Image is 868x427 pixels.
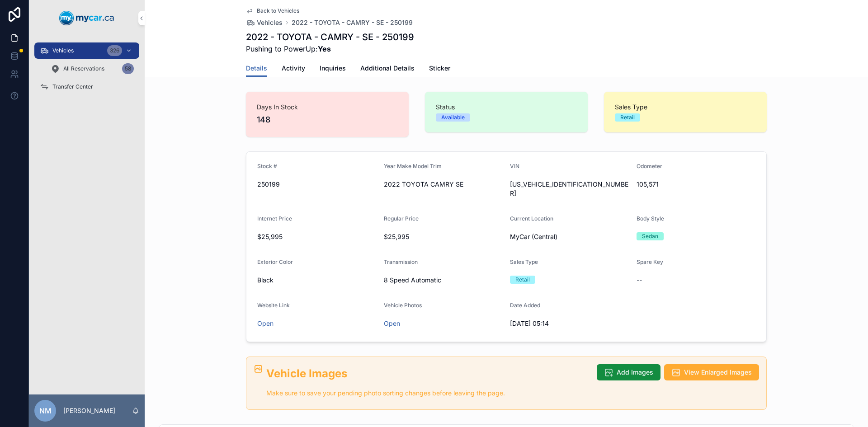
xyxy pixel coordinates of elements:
[52,83,93,90] span: Transfer Center
[384,276,503,285] span: 8 Speed Automatic
[282,60,305,78] a: Activity
[246,7,299,14] a: Back to Vehicles
[637,276,642,285] span: --
[441,113,465,122] div: Available
[429,64,450,73] span: Sticker
[384,258,418,265] span: Transmission
[52,47,74,54] span: Vehicles
[360,60,415,78] a: Additional Details
[257,258,293,265] span: Exterior Color
[384,215,419,222] span: Regular Price
[246,31,414,43] h1: 2022 - TOYOTA - CAMRY - SE - 250199
[257,215,292,222] span: Internet Price
[266,366,590,381] h2: Vehicle Images
[246,64,267,73] span: Details
[615,103,756,112] span: Sales Type
[63,65,104,72] span: All Reservations
[266,388,590,399] p: Make sure to save your pending photo sorting changes before leaving the page.
[257,163,277,169] span: Stock #
[282,64,305,73] span: Activity
[45,61,139,77] a: All Reservations58
[429,60,450,78] a: Sticker
[510,302,540,309] span: Date Added
[384,163,442,169] span: Year Make Model Trim
[510,215,553,222] span: Current Location
[59,11,114,25] img: App logo
[34,42,139,59] a: Vehicles326
[257,113,398,126] span: 148
[384,302,422,309] span: Vehicle Photos
[34,79,139,95] a: Transfer Center
[620,113,635,122] div: Retail
[597,364,660,380] button: Add Images
[246,18,283,27] a: Vehicles
[637,180,756,189] span: 105,571
[510,163,519,169] span: VIN
[642,232,658,240] div: Sedan
[107,45,122,56] div: 326
[515,276,530,284] div: Retail
[292,18,413,27] a: 2022 - TOYOTA - CAMRY - SE - 250199
[257,18,283,27] span: Vehicles
[122,63,134,74] div: 58
[684,368,752,377] span: View Enlarged Images
[257,319,274,327] a: Open
[257,302,290,309] span: Website Link
[510,258,538,265] span: Sales Type
[617,368,653,377] span: Add Images
[257,103,398,112] span: Days In Stock
[384,180,503,189] span: 2022 TOYOTA CAMRY SE
[246,60,267,77] a: Details
[510,232,557,241] span: MyCar (Central)
[318,44,331,53] strong: Yes
[320,64,346,73] span: Inquiries
[29,36,145,107] div: scrollable content
[257,7,299,14] span: Back to Vehicles
[436,103,577,112] span: Status
[320,60,346,78] a: Inquiries
[664,364,759,380] button: View Enlarged Images
[510,180,629,198] span: [US_VEHICLE_IDENTIFICATION_NUMBER]
[360,64,415,73] span: Additional Details
[637,258,663,265] span: Spare Key
[257,276,274,285] span: Black
[257,180,377,189] span: 250199
[384,319,400,327] a: Open
[63,406,115,415] p: [PERSON_NAME]
[637,163,662,169] span: Odometer
[637,215,664,222] span: Body Style
[266,366,590,399] div: ## Vehicle Images Make sure to save your pending photo sorting changes before leaving the page.
[246,43,414,54] span: Pushing to PowerUp:
[510,319,629,328] span: [DATE] 05:14
[384,232,503,241] span: $25,995
[39,405,52,416] span: NM
[257,232,377,241] span: $25,995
